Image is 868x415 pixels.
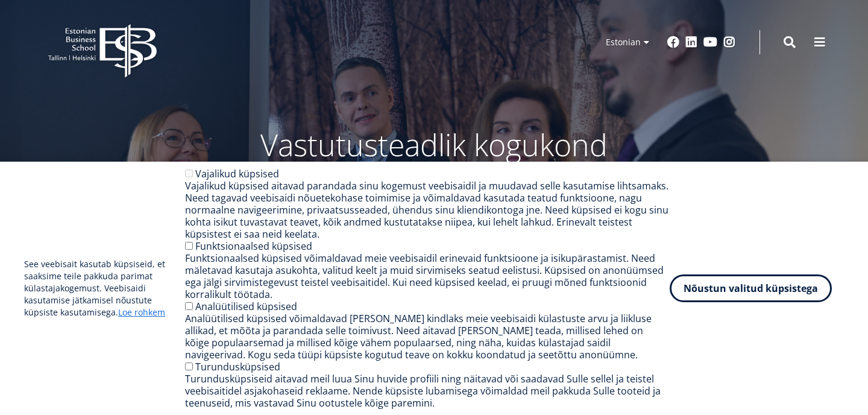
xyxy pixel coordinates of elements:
a: Instagram [723,36,735,48]
a: Loe rohkem [118,306,165,318]
div: Vajalikud küpsised aitavad parandada sinu kogemust veebisaidil ja muudavad selle kasutamise lihts... [185,180,670,240]
div: Funktsionaalsed küpsised võimaldavad meie veebisaidil erinevaid funktsioone ja isikupärastamist. ... [185,252,670,300]
label: Analüütilised küpsised [195,300,297,313]
label: Turundusküpsised [195,360,280,373]
div: Analüütilised küpsised võimaldavad [PERSON_NAME] kindlaks meie veebisaidi külastuste arvu ja liik... [185,312,670,361]
a: Linkedin [685,36,697,48]
button: Nõustun valitud küpsistega [670,274,832,302]
div: Turundusküpsiseid aitavad meil luua Sinu huvide profiili ning näitavad või saadavad Sulle sellel ... [185,373,670,409]
label: Funktsionaalsed küpsised [195,239,312,253]
label: Vajalikud küpsised [195,167,279,180]
a: Facebook [667,36,679,48]
a: Youtube [703,36,717,48]
p: See veebisait kasutab küpsiseid, et saaksime teile pakkuda parimat külastajakogemust. Veebisaidi ... [24,258,185,318]
p: Vastutusteadlik kogukond [115,127,753,163]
